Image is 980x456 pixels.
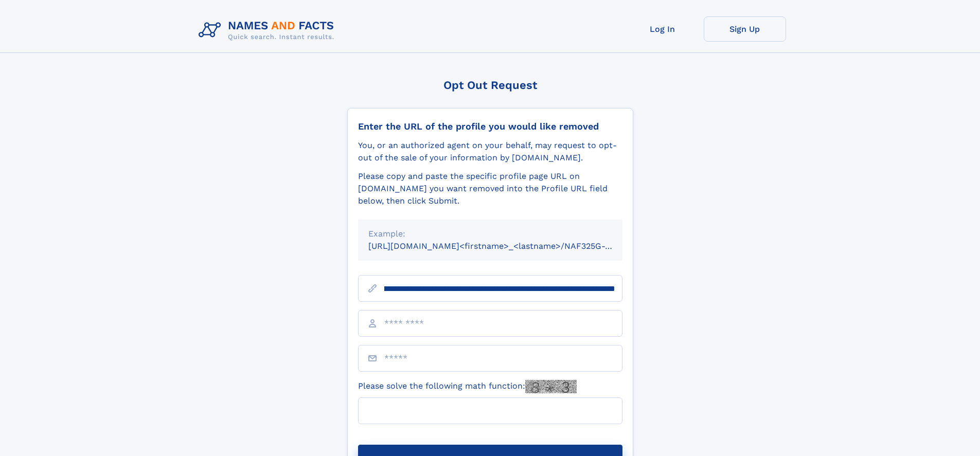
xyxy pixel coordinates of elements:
[704,16,786,42] a: Sign Up
[347,79,633,92] div: Opt Out Request
[621,16,704,42] a: Log In
[358,170,622,207] div: Please copy and paste the specific profile page URL on [DOMAIN_NAME] you want removed into the Pr...
[358,380,577,393] label: Please solve the following math function:
[194,16,343,44] img: Logo Names and Facts
[358,121,622,132] div: Enter the URL of the profile you would like removed
[358,139,622,164] div: You, or an authorized agent on your behalf, may request to opt-out of the sale of your informatio...
[368,228,612,240] div: Example:
[368,241,642,251] small: [URL][DOMAIN_NAME]<firstname>_<lastname>/NAF325G-xxxxxxxx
